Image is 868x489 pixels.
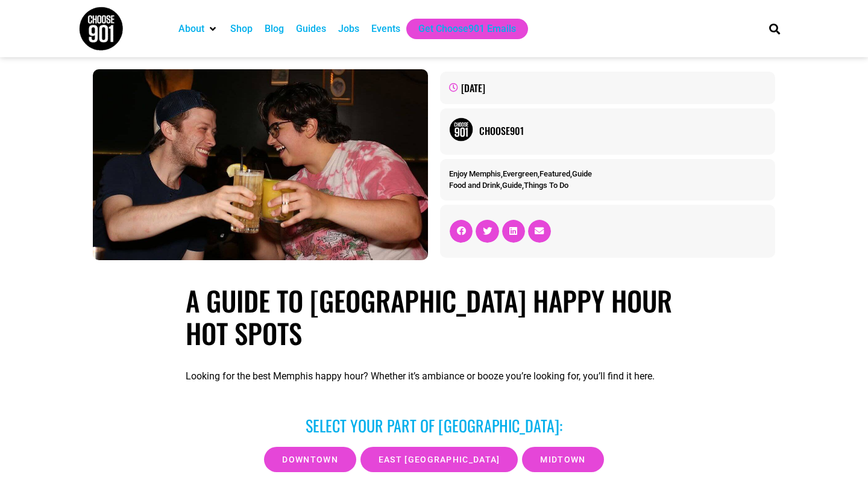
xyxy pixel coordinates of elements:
[186,369,682,384] p: Looking for the best Memphis happy hour? Whether it’s ambiance or booze you’re looking for, you’l...
[450,220,473,243] div: Share on facebook
[524,181,568,190] a: Things To Do
[265,22,284,36] a: Blog
[528,220,551,243] div: Share on email
[539,169,570,178] a: Featured
[186,284,682,349] h1: A Guide to [GEOGRAPHIC_DATA] Happy Hour Hot Spots
[502,181,522,190] a: Guide
[264,447,356,472] a: DOWNTOWN
[192,416,676,435] h3: Select your part of [GEOGRAPHIC_DATA]:
[503,169,538,178] a: Evergreen
[449,181,500,190] a: Food and Drink
[572,169,592,178] a: Guide
[449,169,501,178] a: Enjoy Memphis
[172,19,224,39] div: About
[476,220,498,243] div: Share on twitter
[178,22,204,36] a: About
[93,69,428,260] img: Two people at a bar clink glasses and smile, enjoying the lively Memphis happy hour. One holds a ...
[522,447,603,472] a: MIDTOWN
[479,123,766,138] a: Choose901
[230,22,253,36] a: Shop
[172,19,749,39] nav: Main nav
[296,22,326,36] a: Guides
[765,19,785,39] div: Search
[540,455,585,464] span: MIDTOWN
[449,117,473,142] img: Picture of Choose901
[360,447,518,472] a: EAST [GEOGRAPHIC_DATA]
[449,181,568,190] span: , ,
[282,455,338,464] span: DOWNTOWN
[379,455,500,464] span: EAST [GEOGRAPHIC_DATA]
[338,22,359,36] a: Jobs
[371,22,400,36] a: Events
[418,22,516,36] a: Get Choose901 Emails
[461,81,485,95] time: [DATE]
[502,220,525,243] div: Share on linkedin
[449,169,592,178] span: , , ,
